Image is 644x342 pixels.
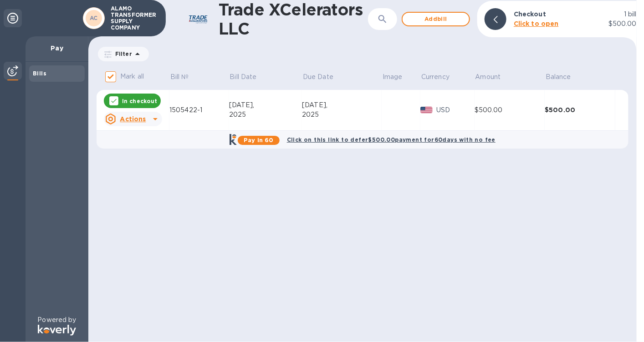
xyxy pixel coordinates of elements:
span: Add bill [410,14,462,25]
p: Bill № [170,72,189,82]
p: ALAMO TRANSFORMER SUPPLY COMPANY [111,5,156,31]
p: Balance [546,72,571,82]
p: $500.00 [608,19,637,29]
u: Actions [120,115,146,123]
b: AC [90,15,98,21]
div: [DATE], [229,100,302,110]
button: Addbill [402,12,470,26]
p: Due Date [303,72,333,82]
img: USD [420,107,433,113]
p: Pay [33,44,81,53]
b: Pay in 60 [244,137,273,144]
p: 1 bill [624,10,637,19]
div: [DATE], [302,100,382,110]
div: $500.00 [475,105,545,115]
p: In checkout [122,97,157,105]
p: Checkout [514,10,546,19]
span: Due Date [303,72,345,82]
p: Mark all [120,72,144,81]
b: Click to open [514,20,559,27]
p: Bill Date [230,72,257,82]
p: Powered by [37,315,76,325]
div: 1505422-1 [169,105,229,115]
img: Logo [38,325,76,336]
div: 2025 [302,110,382,119]
b: Bills [33,70,46,77]
span: Bill № [170,72,201,82]
b: Click on this link to defer $500.00 payment for 60 days with no fee [287,136,496,143]
div: 2025 [229,110,302,119]
p: Amount [475,72,501,82]
span: Balance [546,72,583,82]
div: $500.00 [545,105,615,114]
span: Amount [475,72,513,82]
p: Filter [112,50,132,58]
p: Image [383,72,403,82]
p: Currency [421,72,450,82]
span: Bill Date [230,72,269,82]
p: USD [436,105,475,115]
